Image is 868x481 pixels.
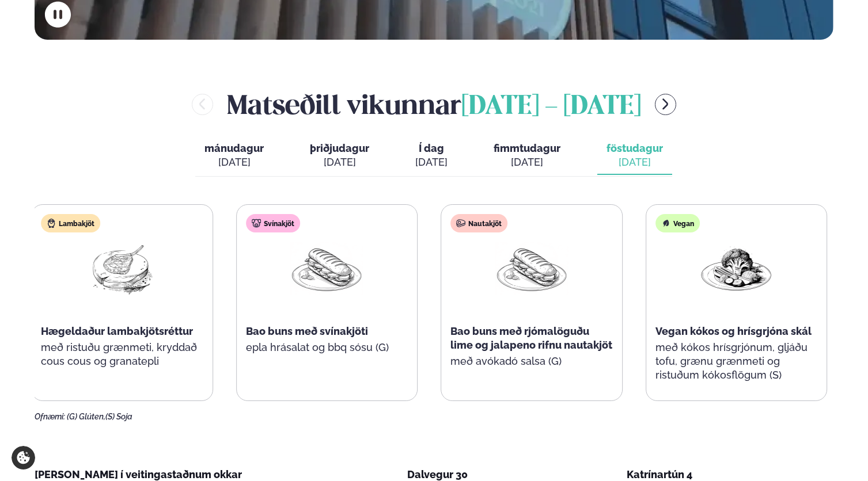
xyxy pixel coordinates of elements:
span: Hægeldaður lambakjötsréttur [41,325,193,337]
div: [DATE] [204,155,264,169]
p: með ristuðu grænmeti, kryddað cous cous og granatepli [41,341,203,368]
span: Bao buns með rjómalöguðu lime og jalapeno rifnu nautakjöt [450,325,612,351]
div: Nautakjöt [450,214,507,232]
span: [DATE] - [DATE] [461,94,641,120]
span: föstudagur [607,142,663,154]
span: Ofnæmi: [35,412,65,421]
div: [DATE] [607,155,663,169]
button: mánudagur [DATE] [195,137,273,175]
button: menu-btn-right [655,94,676,115]
img: Panini.png [495,242,568,295]
img: Lamb.svg [47,219,56,228]
a: Cookie settings [12,446,35,469]
button: fimmtudagur [DATE] [484,137,570,175]
div: [DATE] [415,155,448,169]
img: beef.svg [456,219,465,228]
span: mánudagur [204,142,264,154]
div: Lambakjöt [41,214,100,232]
button: föstudagur [DATE] [597,137,672,175]
img: pork.svg [252,219,261,228]
div: [DATE] [310,155,369,169]
h2: Matseðill vikunnar [227,86,641,123]
p: með kókos hrísgrjónum, gljáðu tofu, grænu grænmeti og ristuðum kókosflögum (S) [655,341,818,382]
img: Vegan.png [699,242,773,295]
button: menu-btn-left [192,94,213,115]
p: með avókadó salsa (G) [450,354,613,368]
span: (G) Glúten, [67,412,105,421]
span: [PERSON_NAME] í veitingastaðnum okkar [35,468,242,480]
img: Vegan.svg [661,219,670,228]
button: þriðjudagur [DATE] [301,137,378,175]
div: Svínakjöt [246,214,300,232]
span: Vegan kókos og hrísgrjóna skál [655,325,812,337]
span: þriðjudagur [310,142,369,154]
img: Panini.png [290,242,363,295]
img: Lamb-Meat.png [85,242,159,295]
span: fimmtudagur [494,142,560,154]
p: epla hrásalat og bbq sósu (G) [246,341,408,354]
div: [DATE] [494,155,560,169]
span: Í dag [415,142,448,155]
span: Bao buns með svínakjöti [246,325,368,337]
button: Í dag [DATE] [406,137,457,175]
div: Vegan [655,214,700,232]
span: (S) Soja [105,412,132,421]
